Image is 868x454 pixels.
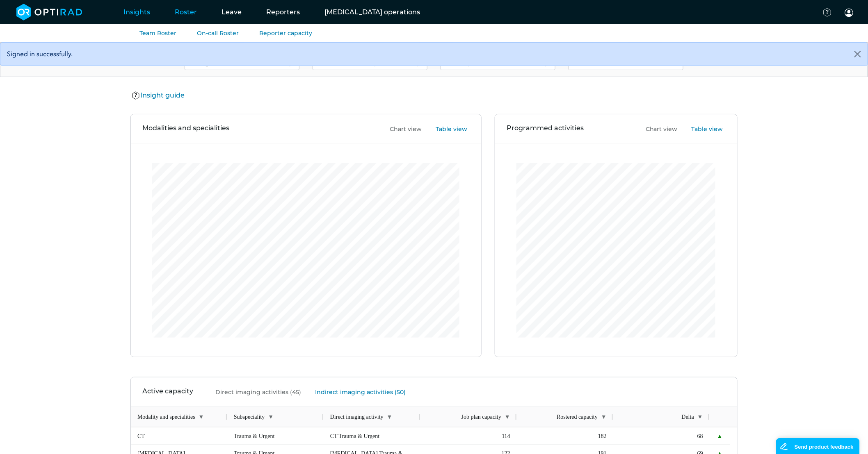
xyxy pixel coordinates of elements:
[305,388,408,397] button: Indirect imaging activities (50)
[137,414,195,420] span: Modality and specialities
[131,427,227,444] div: CT
[710,427,730,444] div: ▲
[427,414,501,420] span: Job plan capacity
[132,91,140,100] img: Help Icon
[206,388,304,397] button: Direct imaging activities (45)
[268,414,274,420] span: ▼
[142,124,229,134] h3: Modalities and specialities
[620,414,694,420] span: Delta
[426,125,470,134] button: Table view
[330,414,384,420] span: Direct imaging activity
[387,414,393,420] span: ▼
[234,414,265,420] span: Subspeciality
[613,427,710,444] div: 68
[324,427,420,444] div: CT Trauma & Urgent
[505,414,510,420] span: ▼
[259,30,312,37] a: Reporter capacity
[130,90,187,101] button: Insight guide
[199,414,204,420] span: ▼
[636,125,680,134] button: Chart view
[197,30,239,37] a: On-call Roster
[420,427,517,444] div: 114
[142,387,193,397] h3: Active capacity
[697,414,703,420] span: ▼
[523,414,598,420] span: Rostered capacity
[139,30,176,37] a: Team Roster
[682,125,726,134] button: Table view
[227,427,324,444] div: Trauma & Urgent
[848,43,868,66] button: Close
[601,414,607,420] span: ▼
[507,124,584,134] h3: Programmed activities
[16,4,82,20] img: brand-opti-rad-logos-blue-and-white-d2f68631ba2948856bd03f2d395fb146ddc8fb01b4b6e9315ea85fa773367...
[380,125,424,134] button: Chart view
[517,427,613,444] div: 182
